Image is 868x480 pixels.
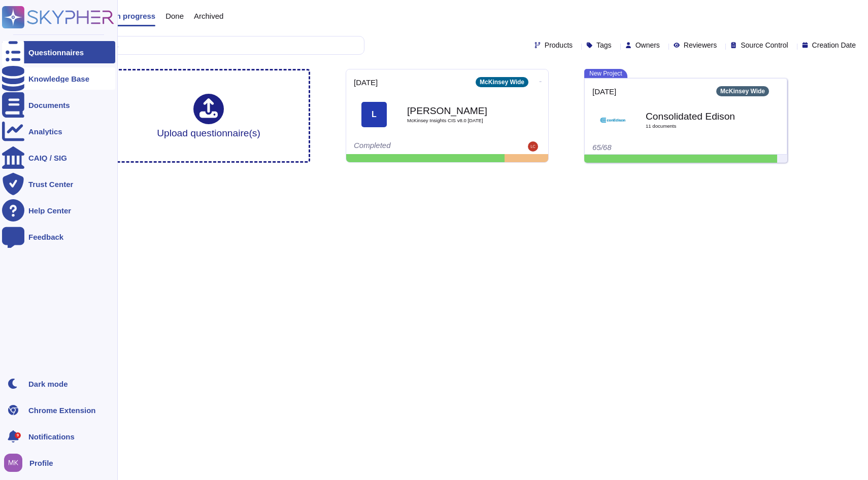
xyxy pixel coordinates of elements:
[28,128,62,135] div: Analytics
[407,118,509,123] span: McKinsey Insights CIS v8.0 [DATE]
[15,432,21,438] div: 9
[2,452,29,474] button: user
[684,42,717,49] span: Reviewers
[114,12,155,20] span: In progress
[28,154,67,162] div: CAIQ / SIG
[716,86,769,96] div: McKinsey Wide
[28,407,96,414] div: Chrome Extension
[592,143,612,152] span: 65/68
[600,107,625,133] img: Logo
[2,199,115,221] a: Help Center
[476,77,528,87] div: McKinsey Wide
[2,173,115,195] a: Trust Center
[28,380,68,388] div: Dark mode
[40,36,364,54] input: Search by keywords
[2,94,115,116] a: Documents
[157,94,260,138] div: Upload questionnaire(s)
[28,433,75,440] span: Notifications
[528,141,538,152] img: user
[2,67,115,90] a: Knowledge Base
[354,141,478,152] div: Completed
[2,146,115,169] a: CAIQ / SIG
[407,106,509,116] b: [PERSON_NAME]
[646,112,747,121] b: Consolidated Edison
[28,180,73,188] div: Trust Center
[28,101,70,109] div: Documents
[2,120,115,142] a: Analytics
[354,79,378,86] span: [DATE]
[584,69,627,78] span: New Project
[361,102,387,127] div: L
[646,124,747,129] span: 11 document s
[2,399,115,421] a: Chrome Extension
[596,42,612,49] span: Tags
[4,454,22,472] img: user
[2,41,115,63] a: Questionnaires
[28,233,63,241] div: Feedback
[194,12,223,20] span: Archived
[29,459,53,467] span: Profile
[28,207,71,214] div: Help Center
[2,226,115,248] a: Feedback
[28,49,84,56] div: Questionnaires
[545,42,573,49] span: Products
[28,75,89,83] div: Knowledge Base
[165,12,184,20] span: Done
[592,88,616,95] span: [DATE]
[636,42,660,49] span: Owners
[741,42,788,49] span: Source Control
[812,42,856,49] span: Creation Date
